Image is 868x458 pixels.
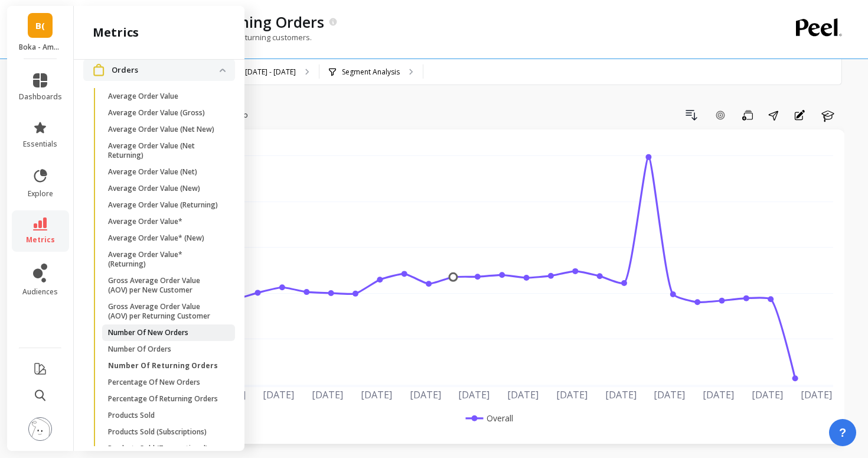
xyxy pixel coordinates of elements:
[28,189,53,199] span: explore
[26,235,55,245] span: metrics
[108,233,204,243] p: Average Order Value* (New)
[23,139,57,149] span: essentials
[108,250,221,269] p: Average Order Value* (Returning)
[22,287,58,297] span: audiences
[108,92,178,101] p: Average Order Value
[19,43,62,52] p: Boka - Amazon (Essor)
[108,378,200,387] p: Percentage Of New Orders
[35,19,45,33] span: B(
[108,141,221,160] p: Average Order Value (Net Returning)
[108,328,188,337] p: Number Of New Orders
[342,67,400,77] p: Segment Analysis
[19,92,62,102] span: dashboards
[93,24,139,41] h2: metrics
[108,108,205,118] p: Average Order Value (Gross)
[108,167,197,177] p: Average Order Value (Net)
[108,427,207,437] p: Products Sold (Subscriptions)
[108,200,218,210] p: Average Order Value (Returning)
[108,217,182,226] p: Average Order Value*
[28,417,52,441] img: profile picture
[108,411,155,420] p: Products Sold
[839,424,846,441] span: ?
[108,276,221,295] p: Gross Average Order Value (AOV) per New Customer
[93,64,105,76] img: navigation item icon
[108,345,171,354] p: Number Of Orders
[108,184,200,193] p: Average Order Value (New)
[108,444,208,453] p: Products Sold (Transactional)
[108,394,218,404] p: Percentage Of Returning Orders
[220,69,226,72] img: down caret icon
[829,419,856,446] button: ?
[108,302,221,321] p: Gross Average Order Value (AOV) per Returning Customer
[108,125,214,134] p: Average Order Value (Net New)
[108,361,218,371] p: Number Of Returning Orders
[112,64,220,76] p: Orders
